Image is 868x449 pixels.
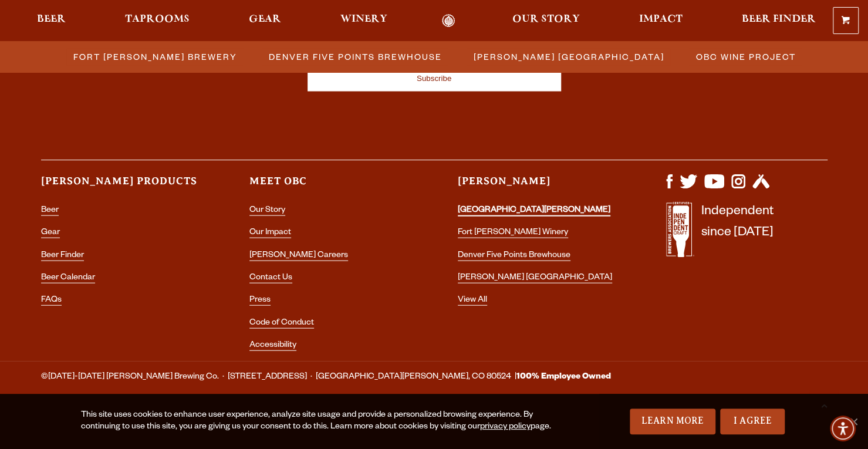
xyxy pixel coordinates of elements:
[249,15,281,24] span: Gear
[308,66,561,92] input: Subscribe
[809,390,839,420] a: Scroll to top
[269,48,442,65] span: Denver Five Points Brewhouse
[81,410,566,433] div: This site uses cookies to enhance user experience, analyze site usage and provide a personalized ...
[458,228,568,238] a: Fort [PERSON_NAME] Winery
[467,48,670,65] a: [PERSON_NAME] [GEOGRAPHIC_DATA]
[458,206,610,217] a: [GEOGRAPHIC_DATA][PERSON_NAME]
[689,48,802,65] a: OBC Wine Project
[29,14,73,28] a: Beer
[249,206,285,216] a: Our Story
[41,206,59,216] a: Beer
[680,183,697,192] a: Visit us on X (formerly Twitter)
[41,228,60,238] a: Gear
[480,423,531,432] a: privacy policy
[41,370,611,385] span: ©[DATE]-[DATE] [PERSON_NAME] Brewing Co. · [STREET_ADDRESS] · [GEOGRAPHIC_DATA][PERSON_NAME], CO ...
[249,174,411,198] h3: Meet OBC
[458,274,612,283] a: [PERSON_NAME] [GEOGRAPHIC_DATA]
[474,48,664,65] span: [PERSON_NAME] [GEOGRAPHIC_DATA]
[752,183,769,192] a: Visit us on Untappd
[41,296,62,306] a: FAQs
[41,251,84,261] a: Beer Finder
[249,251,348,261] a: [PERSON_NAME] Careers
[41,174,202,198] h3: [PERSON_NAME] Products
[249,341,296,351] a: Accessibility
[249,274,292,283] a: Contact Us
[720,409,785,434] a: I Agree
[66,48,243,65] a: Fort [PERSON_NAME] Brewery
[666,183,673,192] a: Visit us on Facebook
[249,296,271,306] a: Press
[241,14,289,28] a: Gear
[734,14,823,28] a: Beer Finder
[830,416,856,441] div: Accessibility Menu
[639,15,683,24] span: Impact
[426,14,470,28] a: Odell Home
[262,48,448,65] a: Denver Five Points Brewhouse
[704,183,724,192] a: Visit us on YouTube
[505,14,587,28] a: Our Story
[117,14,197,28] a: Taprooms
[41,274,95,283] a: Beer Calendar
[73,48,237,65] span: Fort [PERSON_NAME] Brewery
[631,14,690,28] a: Impact
[630,409,716,434] a: Learn More
[249,228,291,238] a: Our Impact
[742,15,816,24] span: Beer Finder
[696,48,796,65] span: OBC Wine Project
[458,174,619,198] h3: [PERSON_NAME]
[340,15,387,24] span: Winery
[731,183,745,192] a: Visit us on Instagram
[516,373,611,382] strong: 100% Employee Owned
[458,296,487,306] a: View All
[701,202,774,264] p: Independent since [DATE]
[37,15,66,24] span: Beer
[512,15,580,24] span: Our Story
[125,15,190,24] span: Taprooms
[458,251,570,261] a: Denver Five Points Brewhouse
[249,319,314,329] a: Code of Conduct
[333,14,395,28] a: Winery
